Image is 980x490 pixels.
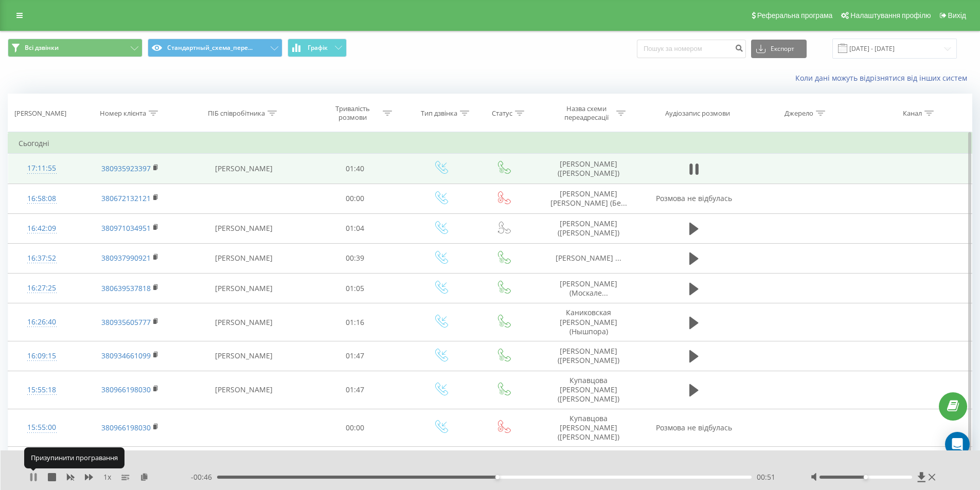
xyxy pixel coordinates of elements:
[903,109,922,118] div: Канал
[8,133,972,154] td: Сьогодні
[302,274,408,303] td: 01:05
[302,341,408,371] td: 01:47
[534,409,644,447] td: Купавцова [PERSON_NAME] ([PERSON_NAME])
[19,278,65,298] div: 16:27:25
[556,253,621,263] span: [PERSON_NAME] ...
[191,472,217,482] span: - 00:46
[302,447,408,477] td: 01:14
[757,11,833,20] span: Реферальна програма
[185,371,302,409] td: [PERSON_NAME]
[185,154,302,184] td: [PERSON_NAME]
[550,189,627,208] span: [PERSON_NAME] [PERSON_NAME] (Бе...
[185,213,302,243] td: [PERSON_NAME]
[101,423,151,432] a: 380966198030
[757,472,775,482] span: 00:51
[14,109,66,118] div: [PERSON_NAME]
[185,243,302,273] td: [PERSON_NAME]
[101,317,151,327] a: 380935605777
[101,253,151,263] a: 380937990921
[101,223,151,233] a: 380971034951
[101,193,151,203] a: 380672132121
[101,385,151,394] a: 380966198030
[421,109,457,118] div: Тип дзвінка
[785,109,813,118] div: Джерело
[19,380,65,400] div: 15:55:18
[795,73,972,83] a: Коли дані можуть відрізнятися вiд інших систем
[288,39,347,57] button: Графік
[495,475,499,479] div: Accessibility label
[302,303,408,341] td: 01:16
[864,475,868,479] div: Accessibility label
[101,164,151,173] a: 380935923397
[534,341,644,371] td: [PERSON_NAME] ([PERSON_NAME])
[302,184,408,213] td: 00:00
[101,283,151,293] a: 380639537818
[492,109,512,118] div: Статус
[100,109,146,118] div: Номер клієнта
[19,418,65,438] div: 15:55:00
[19,346,65,366] div: 16:09:15
[302,243,408,273] td: 00:39
[302,409,408,447] td: 00:00
[302,213,408,243] td: 01:04
[656,423,732,432] span: Розмова не відбулась
[302,154,408,184] td: 01:40
[185,447,302,477] td: [PERSON_NAME]
[19,219,65,239] div: 16:42:09
[656,193,732,203] span: Розмова не відбулась
[534,371,644,409] td: Купавцова [PERSON_NAME] ([PERSON_NAME])
[185,274,302,303] td: [PERSON_NAME]
[19,189,65,209] div: 16:58:08
[148,39,282,57] button: Стандартный_схема_пере...
[8,39,142,57] button: Всі дзвінки
[559,104,614,122] div: Назва схеми переадресації
[945,432,970,457] div: Open Intercom Messenger
[19,248,65,268] div: 16:37:52
[308,44,328,51] span: Графік
[19,312,65,332] div: 16:26:40
[101,351,151,360] a: 380934661099
[208,109,265,118] div: ПІБ співробітника
[534,303,644,341] td: Каниковская [PERSON_NAME] (Нышпора)
[534,213,644,243] td: [PERSON_NAME] ([PERSON_NAME])
[24,447,124,468] div: Призупинити програвання
[185,303,302,341] td: [PERSON_NAME]
[25,44,59,52] span: Всі дзвінки
[850,11,931,20] span: Налаштування профілю
[185,341,302,371] td: [PERSON_NAME]
[302,371,408,409] td: 01:47
[534,154,644,184] td: [PERSON_NAME] ([PERSON_NAME])
[560,279,617,298] span: [PERSON_NAME] (Москале...
[948,11,966,20] span: Вихід
[637,40,746,58] input: Пошук за номером
[665,109,730,118] div: Аудіозапис розмови
[19,158,65,178] div: 17:11:55
[325,104,380,122] div: Тривалість розмови
[103,472,111,482] span: 1 x
[751,40,807,58] button: Експорт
